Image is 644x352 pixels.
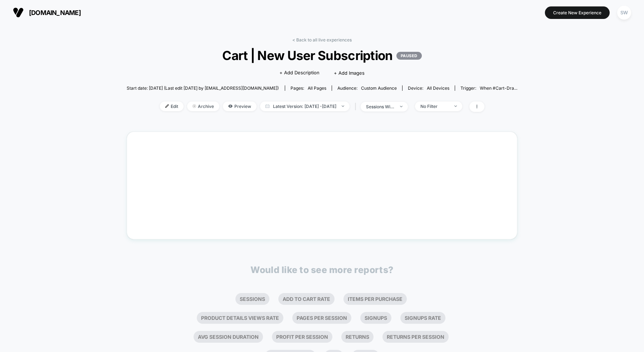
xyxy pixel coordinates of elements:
p: Would like to see more reports? [250,264,394,275]
span: | [353,101,361,112]
img: edit [165,104,169,108]
span: Preview [223,101,257,111]
span: Edit [160,101,184,111]
button: Create New Experience [545,6,610,19]
li: Avg Session Duration [194,331,263,343]
span: Latest Version: [DATE] - [DATE] [260,101,350,111]
div: No Filter [420,104,449,109]
li: Product Details Views Rate [197,312,283,324]
li: Signups [360,312,391,324]
li: Returns Per Session [382,331,449,343]
span: When #cart-dra... [480,85,517,91]
button: [DOMAIN_NAME] [11,7,83,18]
span: Archive [187,101,219,111]
img: end [342,105,344,107]
img: end [400,106,402,107]
div: Trigger: [460,85,517,91]
li: Returns [341,331,374,343]
p: PAUSED [396,52,422,60]
span: + Add Description [279,69,319,76]
button: SW [615,5,633,20]
a: < Back to all live experiences [292,37,352,43]
img: end [192,104,196,108]
span: all devices [427,85,449,91]
li: Profit Per Session [272,331,332,343]
li: Sessions [235,293,269,305]
img: Visually logo [13,7,24,18]
li: Add To Cart Rate [278,293,335,305]
li: Signups Rate [400,312,445,324]
li: Items Per Purchase [343,293,407,305]
span: + Add Images [334,70,365,76]
div: Pages: [291,85,326,91]
img: end [454,105,457,107]
div: SW [617,6,631,20]
li: Pages Per Session [292,312,351,324]
div: Audience: [337,85,397,91]
span: Device: [402,85,455,91]
span: Custom Audience [361,85,397,91]
span: Start date: [DATE] (Last edit [DATE] by [EMAIL_ADDRESS][DOMAIN_NAME]) [127,85,279,91]
span: all pages [308,85,326,91]
span: Cart | New User Subscription [146,48,498,63]
img: calendar [265,104,269,108]
div: sessions with impression [366,104,395,109]
span: [DOMAIN_NAME] [29,9,81,16]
